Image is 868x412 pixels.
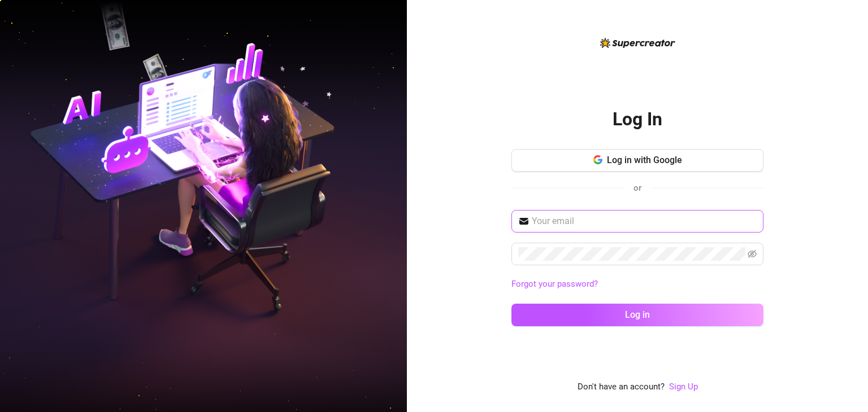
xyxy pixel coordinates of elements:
a: Sign Up [669,380,698,394]
a: Forgot your password? [511,278,763,291]
input: Your email [532,214,757,228]
img: logo-BBDzfeDw.svg [600,38,675,48]
a: Sign Up [669,382,698,392]
a: Forgot your password? [511,279,598,289]
button: Log in [511,304,763,326]
span: eye-invisible [748,249,757,258]
h2: Log In [613,108,662,131]
span: Don't have an account? [578,380,665,394]
span: Log in [625,309,650,320]
span: or [633,183,641,193]
button: Log in with Google [511,149,763,172]
span: Log in with Google [607,155,682,165]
